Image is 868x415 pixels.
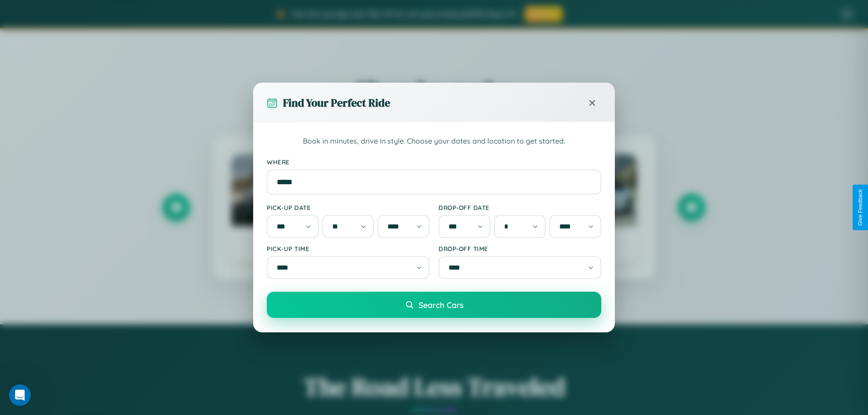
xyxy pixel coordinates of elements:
p: Book in minutes, drive in style. Choose your dates and location to get started. [267,135,601,147]
label: Drop-off Time [439,245,601,252]
span: Search Cars [419,300,463,310]
button: Search Cars [267,292,601,318]
h3: Find Your Perfect Ride [283,95,390,110]
label: Where [267,158,601,166]
label: Pick-up Date [267,204,429,211]
label: Drop-off Date [439,204,601,211]
label: Pick-up Time [267,245,429,252]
